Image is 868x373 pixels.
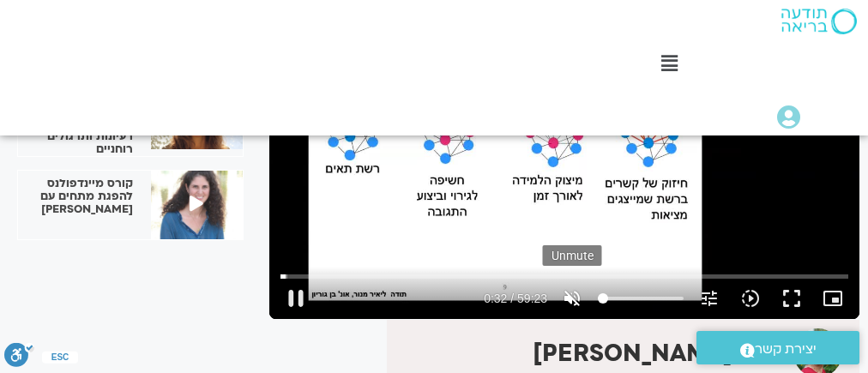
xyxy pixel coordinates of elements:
[151,171,243,239] img: WhatsApp-Image-2020-04-16-at-12.15.24-11.jpeg
[18,177,133,216] p: קורס מיינדפולנס להפגת מתחים עם [PERSON_NAME]
[533,337,781,370] strong: ד"ר [PERSON_NAME]
[18,177,243,216] a: קורס מיינדפולנס להפגת מתחים עם [PERSON_NAME]
[696,331,859,364] a: יצירת קשר
[755,338,817,361] span: יצירת קשר
[18,87,243,156] a: לילה קמחי פיתוח חוכמה במצבי היומיום: שיטות, רעיונות ותרגולים רוחניים
[781,9,857,34] img: תודעה בריאה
